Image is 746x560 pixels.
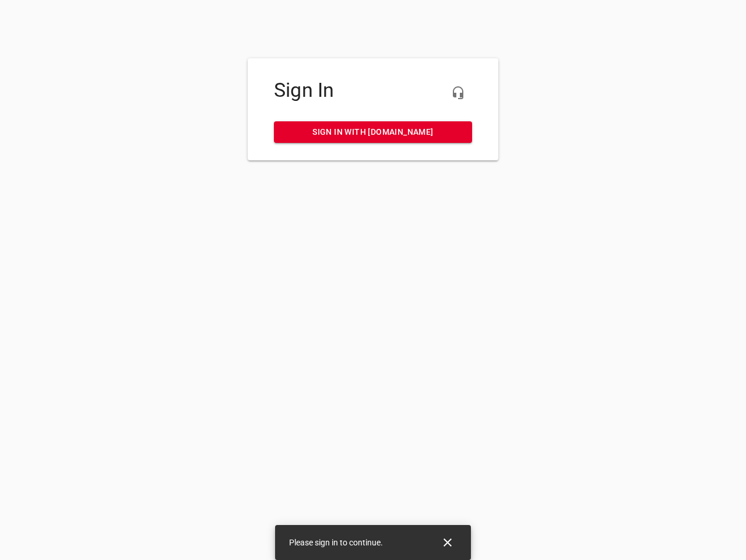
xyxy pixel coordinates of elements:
[289,538,383,547] span: Please sign in to continue.
[274,79,472,102] h4: Sign In
[274,121,472,143] a: Sign in with [DOMAIN_NAME]
[283,125,463,139] span: Sign in with [DOMAIN_NAME]
[444,79,472,107] button: Live Chat
[434,528,462,556] button: Close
